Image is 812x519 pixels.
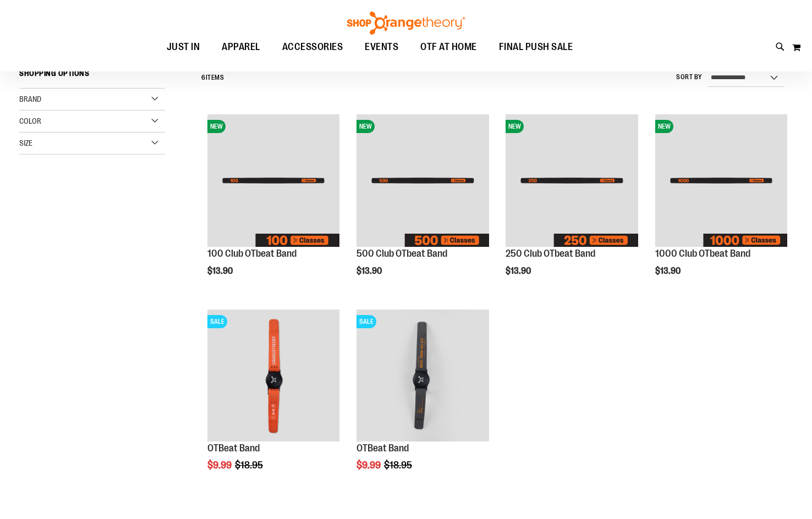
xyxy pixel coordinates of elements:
[207,266,234,276] span: $13.90
[650,109,793,298] div: product
[207,315,227,328] span: SALE
[676,73,703,82] label: Sort By
[19,64,165,89] strong: Shopping Options
[506,114,638,246] img: Image of 250 Club OTbeat Band
[655,266,682,276] span: $13.90
[167,35,200,59] span: JUST IN
[207,120,226,133] span: NEW
[201,74,206,81] span: 6
[19,139,32,147] span: Size
[384,460,414,471] span: $18.95
[202,109,345,298] div: product
[207,114,339,248] a: Image of 100 Club OTbeat BandNEW
[356,248,447,259] a: 500 Club OTbeat Band
[351,304,494,499] div: product
[356,310,489,441] img: OTBeat Band
[207,310,339,441] img: OTBeat Band
[356,460,382,471] span: $9.99
[356,310,489,443] a: OTBeat BandSALE
[19,117,41,125] span: Color
[356,114,489,248] a: Image of 500 Club OTbeat BandNEW
[19,95,41,103] span: Brand
[488,35,584,60] a: FINAL PUSH SALE
[222,35,260,59] span: APPAREL
[506,266,533,276] span: $13.90
[655,114,787,246] img: Image of 1000 Club OTbeat Band
[207,310,339,443] a: OTBeat BandSALE
[282,35,343,59] span: ACCESSORIES
[356,114,489,246] img: Image of 500 Club OTbeat Band
[655,120,673,133] span: NEW
[420,35,477,59] span: OTF AT HOME
[356,443,409,454] a: OTBeat Band
[356,266,383,276] span: $13.90
[207,114,339,246] img: Image of 100 Club OTbeat Band
[506,248,595,259] a: 250 Club OTbeat Band
[207,443,260,454] a: OTBeat Band
[499,35,573,59] span: FINAL PUSH SALE
[354,35,409,60] a: EVENTS
[409,35,488,60] a: OTF AT HOME
[202,304,345,499] div: product
[211,35,271,60] a: APPAREL
[345,12,467,35] img: Shop Orangetheory
[506,114,638,248] a: Image of 250 Club OTbeat BandNEW
[235,460,265,471] span: $18.95
[356,120,375,133] span: NEW
[655,248,750,259] a: 1000 Club OTbeat Band
[655,114,787,248] a: Image of 1000 Club OTbeat BandNEW
[500,109,643,298] div: product
[201,69,224,86] h2: Items
[207,460,233,471] span: $9.99
[506,120,524,133] span: NEW
[356,315,376,328] span: SALE
[271,35,354,59] a: ACCESSORIES
[156,35,211,60] a: JUST IN
[351,109,494,298] div: product
[207,248,297,259] a: 100 Club OTbeat Band
[365,35,398,59] span: EVENTS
